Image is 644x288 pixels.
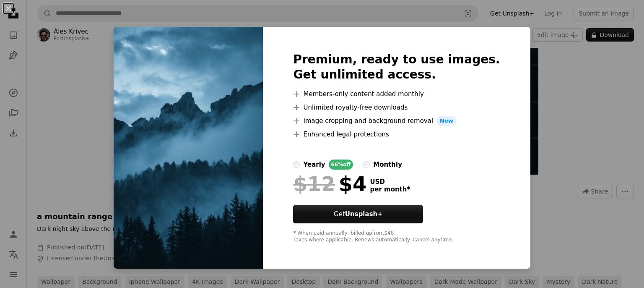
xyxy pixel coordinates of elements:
div: yearly [303,160,325,170]
h2: Premium, ready to use images. Get unlimited access. [293,52,500,82]
button: GetUnsplash+ [293,205,423,223]
li: Members-only content added monthly [293,89,500,99]
div: * When paid annually, billed upfront $48 Taxes where applicable. Renews automatically. Cancel any... [293,230,500,243]
input: monthly [363,161,370,168]
span: $12 [293,173,335,195]
div: $4 [293,173,366,195]
img: premium_photo-1686729237226-0f2edb1e8970 [114,27,263,269]
div: monthly [373,160,402,170]
li: Enhanced legal protections [293,129,500,139]
li: Image cropping and background removal [293,116,500,126]
strong: Unsplash+ [345,210,383,218]
div: 66% off [329,160,353,170]
span: USD [370,178,410,186]
span: per month * [370,186,410,193]
li: Unlimited royalty-free downloads [293,102,500,113]
span: New [436,116,457,126]
input: yearly66%off [293,161,300,168]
